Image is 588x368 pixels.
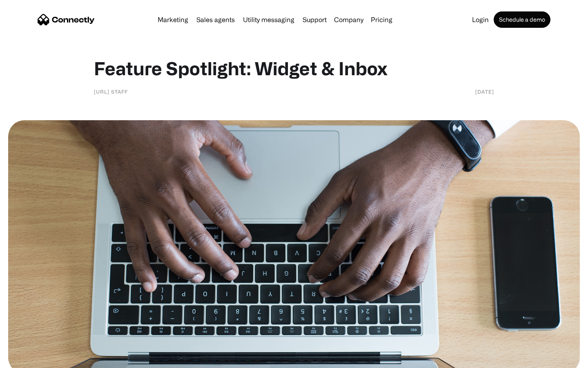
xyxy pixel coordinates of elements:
div: Company [334,14,363,25]
a: Pricing [367,16,396,23]
a: Login [469,16,492,23]
div: [DATE] [475,88,494,96]
a: Utility messaging [240,16,298,23]
aside: Language selected: English [8,354,49,365]
ul: Language list [16,354,49,365]
a: Marketing [154,16,192,23]
a: Support [299,16,330,23]
h1: Feature Spotlight: Widget & Inbox [94,57,494,79]
div: [URL] staff [94,88,128,96]
a: Schedule a demo [494,11,550,28]
a: Sales agents [193,16,238,23]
